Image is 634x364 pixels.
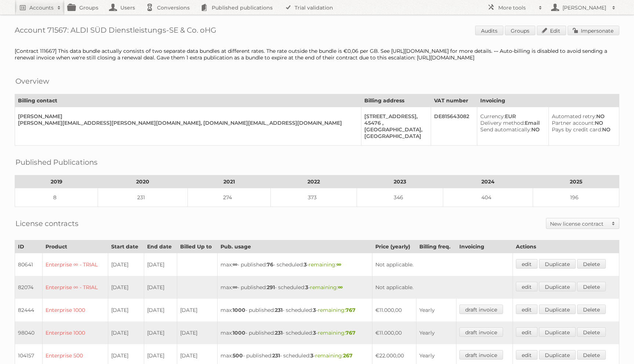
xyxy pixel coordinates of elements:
[372,253,513,276] td: Not applicable.
[313,307,316,313] strong: 3
[233,330,245,336] strong: 1000
[218,321,372,344] td: max: - published: - scheduled: -
[218,253,372,276] td: max: - published: - scheduled: -
[513,240,619,253] th: Actions
[43,253,108,276] td: Enterprise ∞ - TRIAL
[372,276,513,299] td: Not applicable.
[364,133,425,139] div: [GEOGRAPHIC_DATA]
[310,352,313,359] strong: 3
[187,188,270,207] td: 274
[480,126,542,133] div: NO
[539,259,576,269] a: Duplicate
[270,175,357,188] th: 2022
[98,175,188,188] th: 2020
[275,330,283,336] strong: 231
[304,261,307,268] strong: 3
[516,327,538,337] a: edit
[552,113,596,120] span: Automated retry:
[505,26,535,35] a: Groups
[480,126,531,133] span: Send automatically:
[431,94,477,107] th: VAT number
[15,157,98,168] h2: Published Publications
[233,307,245,313] strong: 1000
[309,261,341,268] span: remaining:
[267,284,275,291] strong: 291
[43,240,108,253] th: Product
[15,94,361,107] th: Billing contact
[318,330,356,336] span: remaining:
[431,107,477,146] td: DE815643082
[552,120,613,126] div: NO
[187,175,270,188] th: 2021
[144,240,177,253] th: End date
[346,330,356,336] strong: 767
[577,327,606,337] a: Delete
[475,26,503,35] a: Audits
[275,307,283,313] strong: 231
[480,120,542,126] div: Email
[480,113,505,120] span: Currency:
[539,282,576,291] a: Duplicate
[561,4,608,11] h2: [PERSON_NAME]
[416,240,456,253] th: Billing freq.
[272,352,280,359] strong: 231
[98,188,188,207] td: 231
[357,188,443,207] td: 346
[480,113,542,120] div: EUR
[568,26,619,35] a: Impersonate
[144,253,177,276] td: [DATE]
[459,327,503,337] a: draft invoice
[15,76,49,87] h2: Overview
[459,305,503,314] a: draft invoice
[516,282,538,291] a: edit
[539,305,576,314] a: Duplicate
[343,352,353,359] strong: 267
[552,113,613,120] div: NO
[539,350,576,360] a: Duplicate
[533,188,619,207] td: 196
[608,218,619,229] span: Toggle
[318,307,356,313] span: remaining:
[15,321,43,344] td: 98040
[533,175,619,188] th: 2025
[516,259,538,269] a: edit
[443,175,533,188] th: 2024
[364,126,425,133] div: [GEOGRAPHIC_DATA],
[305,284,308,291] strong: 3
[18,120,355,126] div: [PERSON_NAME][EMAIL_ADDRESS][PERSON_NAME][DOMAIN_NAME], [DOMAIN_NAME][EMAIL_ADDRESS][DOMAIN_NAME]
[361,94,431,107] th: Billing address
[416,321,456,344] td: Yearly
[577,259,606,269] a: Delete
[29,4,54,11] h2: Accounts
[15,48,619,61] div: [Contract 111667] This data bundle actually consists of two separate data bundles at different ra...
[364,120,425,126] div: 45476 ,
[218,240,372,253] th: Pub. usage
[552,126,613,133] div: NO
[456,240,513,253] th: Invoicing
[233,352,243,359] strong: 500
[537,26,566,35] a: Edit
[233,261,237,268] strong: ∞
[552,126,602,133] span: Pays by credit card:
[18,113,355,120] div: [PERSON_NAME]
[357,175,443,188] th: 2023
[498,4,535,11] h2: More tools
[43,276,108,299] td: Enterprise ∞ - TRIAL
[15,240,43,253] th: ID
[177,240,217,253] th: Billed Up to
[270,188,357,207] td: 373
[480,120,525,126] span: Delivery method:
[15,276,43,299] td: 82074
[177,299,217,321] td: [DATE]
[516,350,538,360] a: edit
[108,253,144,276] td: [DATE]
[233,284,237,291] strong: ∞
[218,299,372,321] td: max: - published: - scheduled: -
[550,220,608,227] h2: New license contract
[144,321,177,344] td: [DATE]
[313,330,316,336] strong: 3
[177,321,217,344] td: [DATE]
[315,352,353,359] span: remaining:
[346,307,356,313] strong: 767
[364,113,425,120] div: [STREET_ADDRESS],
